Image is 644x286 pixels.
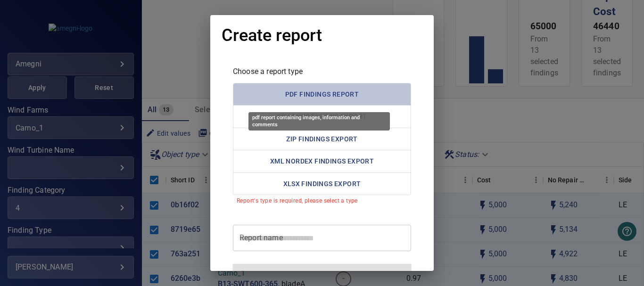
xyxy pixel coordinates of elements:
[237,196,411,206] p: Report's type is required, please select a type
[233,83,411,106] button: pdf report containing images, information and comments
[233,105,411,128] button: Spreadsheet with information about every instance (annotation) of a finding
[248,112,390,131] div: pdf report containing images, information and comments
[233,150,411,173] button: XML report containing inspection and damage information plus embedded images
[233,128,411,151] button: zip report containing images, plus a spreadsheet with information and comments
[233,172,411,196] button: Spreadsheet with information and comments for each finding.
[222,26,322,45] h1: Create report
[233,66,411,77] p: Choose a report type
